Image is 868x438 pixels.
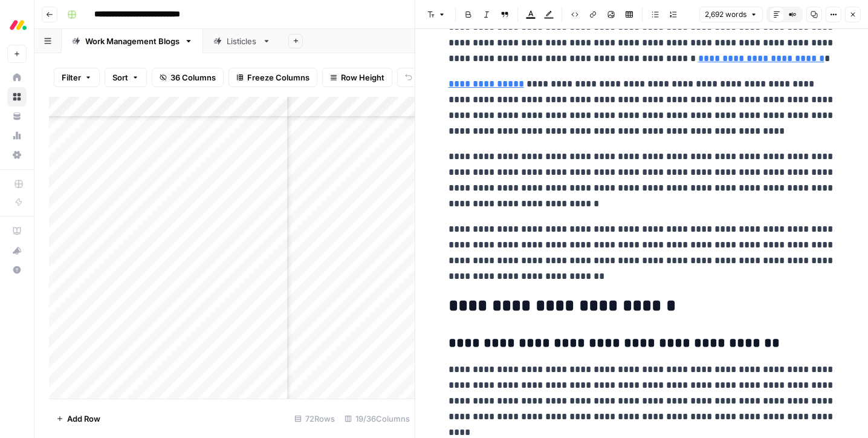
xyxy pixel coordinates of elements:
button: Add Row [49,409,108,428]
button: What's new? [7,241,27,260]
button: 36 Columns [152,68,224,87]
a: Usage [7,126,27,145]
button: Filter [54,68,100,87]
div: Work Management Blogs [85,35,180,47]
a: Work Management Blogs [62,29,203,53]
a: Your Data [7,106,27,126]
button: Freeze Columns [228,68,317,87]
span: 36 Columns [170,71,216,83]
button: Workspace: Monday.com [7,10,27,40]
div: 19/36 Columns [340,409,415,428]
span: Row Height [341,71,384,83]
button: Sort [105,68,147,87]
button: 2,692 words [699,7,763,22]
a: Listicles [203,29,281,53]
span: 2,692 words [705,9,747,20]
div: What's new? [8,241,26,260]
div: Listicles [227,35,257,47]
div: 72 Rows [290,409,340,428]
a: Settings [7,145,27,165]
span: Add Row [67,413,100,425]
button: Row Height [322,68,392,87]
a: Browse [7,87,27,106]
button: Help + Support [7,260,27,279]
a: AirOps Academy [7,221,27,241]
img: Monday.com Logo [7,14,29,36]
a: Home [7,68,27,87]
span: Sort [112,71,128,83]
span: Freeze Columns [247,71,309,83]
span: Filter [62,71,81,83]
